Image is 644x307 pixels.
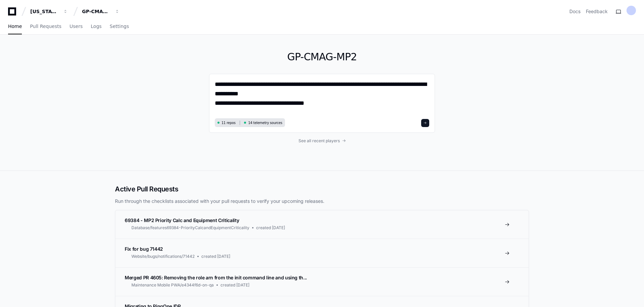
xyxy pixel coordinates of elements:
a: 69384 - MP2 Priority Calc and Equipment CriticalityDatabase/features69384-PriorityCalcandEquipmen... [115,210,529,239]
span: See all recent players [298,138,340,144]
button: Feedback [586,8,608,15]
span: 11 repos [222,120,236,125]
a: Logs [91,19,102,34]
span: Logs [91,24,102,28]
span: Settings [110,24,129,28]
span: 69384 - MP2 Priority Calc and Equipment Criticality [125,217,239,223]
a: See all recent players [209,138,435,144]
span: Pull Requests [30,24,61,28]
button: [US_STATE] Pacific [28,5,71,18]
h1: GP-CMAG-MP2 [209,51,435,63]
a: Merged PR 4605: Removing the role arn from the init command line and using th...Maintenance Mobil... [115,267,529,296]
span: Users [70,24,83,28]
a: Pull Requests [30,19,61,34]
div: [US_STATE] Pacific [30,8,59,15]
a: Settings [110,19,129,34]
span: Website/bugs/notifications/71442 [131,254,195,259]
span: Database/features69384-PriorityCalcandEquipmentCriticality [131,225,249,231]
span: created [DATE] [201,254,230,259]
span: Fix for bug 71442 [125,246,163,252]
a: Fix for bug 71442Website/bugs/notifications/71442created [DATE] [115,239,529,267]
span: Home [8,24,22,28]
a: Docs [569,8,580,15]
span: created [DATE] [256,225,285,231]
a: Users [70,19,83,34]
span: Merged PR 4605: Removing the role arn from the init command line and using th... [125,275,307,280]
span: Maintenance Mobile PWA/e4344f6d-on-qa [131,282,214,288]
button: GP-CMAG-MP2 [79,5,122,18]
span: created [DATE] [220,282,249,288]
a: Home [8,19,22,34]
span: 14 telemetry sources [248,120,282,125]
p: Run through the checklists associated with your pull requests to verify your upcoming releases. [115,198,529,205]
h2: Active Pull Requests [115,184,529,194]
div: GP-CMAG-MP2 [82,8,111,15]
